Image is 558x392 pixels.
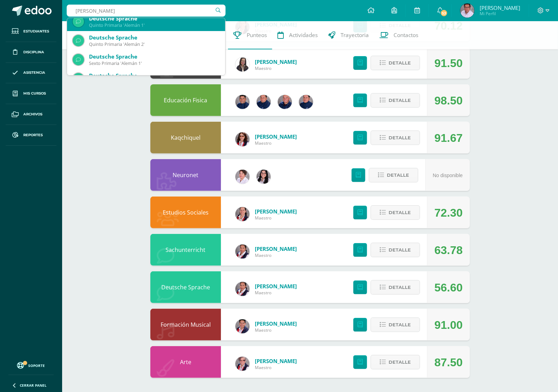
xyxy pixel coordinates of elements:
[6,42,56,63] a: Disciplina
[89,60,220,66] div: Sexto Primaria 'Alemán 1'
[371,131,420,145] button: Detalle
[371,56,420,70] button: Detalle
[89,53,220,60] div: Deutsche Sprache
[389,318,411,331] span: Detalle
[387,169,409,182] span: Detalle
[235,357,250,371] img: 2b3fc766f73e05dd1eda9fe74225f48e.png
[255,320,297,327] a: [PERSON_NAME]
[323,21,374,49] a: Trayectoria
[374,21,424,49] a: Contactos
[23,49,44,55] span: Disciplina
[394,31,418,39] span: Contactos
[235,207,250,221] img: 20a437314bcbc0e2530bde3bd763025c.png
[440,9,448,17] span: 53
[341,31,369,39] span: Trayectoria
[150,159,221,191] div: Neuronet
[255,133,297,140] a: [PERSON_NAME]
[389,243,411,257] span: Detalle
[272,21,323,49] a: Actividades
[289,31,318,39] span: Actividades
[433,173,463,178] span: No disponible
[371,280,420,295] button: Detalle
[255,65,297,71] span: Maestro
[434,234,463,266] div: 63.78
[89,15,220,22] div: Deutsche Sprache
[235,58,250,72] img: 06f2a02a3e8cd598d980aa32fa6de0d8.png
[6,125,56,146] a: Reportes
[257,170,271,184] img: 6e979456a3c56f418277038f982a7d62.png
[23,70,45,76] span: Asistencia
[255,357,297,364] a: [PERSON_NAME]
[299,95,313,109] img: 9ecbe07bdee1ad8edd933d8244312c74.png
[389,206,411,219] span: Detalle
[255,245,297,252] a: [PERSON_NAME]
[235,319,250,333] img: a8e4ad95003d361ecb92756a2a34f672.png
[369,168,418,182] button: Detalle
[20,383,47,388] span: Cerrar panel
[255,58,297,65] a: [PERSON_NAME]
[150,84,221,116] div: Educación Fisica
[434,197,463,229] div: 72.30
[89,72,220,79] div: Deutsche Sprache
[255,215,297,221] span: Maestro
[89,41,220,47] div: Quinto Primaria 'Alemán 2'
[235,95,250,109] img: 4006fe33169205415d824d67e5edd571.png
[247,31,267,39] span: Punteos
[389,131,411,144] span: Detalle
[434,346,463,378] div: 87.50
[389,281,411,294] span: Detalle
[235,282,250,296] img: fa0fc030cceea251a385d3f91fec560b.png
[150,309,221,340] div: Formación Musical
[235,245,250,259] img: fa0fc030cceea251a385d3f91fec560b.png
[150,271,221,303] div: Deutsche Sprache
[23,91,46,96] span: Mis cursos
[89,22,220,28] div: Quinto Primaria 'Alemán 1'
[278,95,292,109] img: 5e561b1b4745f30dac10328f2370a0d4.png
[255,327,297,333] span: Maestro
[89,34,220,41] div: Deutsche Sprache
[150,346,221,378] div: Arte
[434,122,463,154] div: 91.67
[67,5,226,17] input: Busca un usuario...
[257,95,271,109] img: 1c38046ccfa38abdac5b3f2345700fb5.png
[389,356,411,369] span: Detalle
[150,122,221,153] div: Kaqchiquel
[6,104,56,125] a: Archivos
[460,4,474,18] img: 9521831b7eb62fd0ab6b39a80c4a7782.png
[371,355,420,369] button: Detalle
[480,11,520,17] span: Mi Perfil
[228,21,272,49] a: Punteos
[29,363,45,368] span: Soporte
[371,243,420,257] button: Detalle
[371,93,420,108] button: Detalle
[371,205,420,220] button: Detalle
[255,140,297,146] span: Maestro
[371,318,420,332] button: Detalle
[23,29,49,34] span: Estudiantes
[434,85,463,116] div: 98.50
[23,111,42,117] span: Archivos
[434,272,463,303] div: 56.60
[389,94,411,107] span: Detalle
[255,283,297,290] a: [PERSON_NAME]
[255,208,297,215] a: [PERSON_NAME]
[434,309,463,341] div: 91.00
[235,132,250,146] img: c566d585d09da5d42f3b66dabcea1714.png
[6,83,56,104] a: Mis cursos
[255,364,297,370] span: Maestro
[23,132,43,138] span: Reportes
[255,290,297,296] span: Maestro
[6,21,56,42] a: Estudiantes
[8,360,54,370] a: Soporte
[389,56,411,70] span: Detalle
[434,47,463,79] div: 91.50
[480,4,520,11] span: [PERSON_NAME]
[150,197,221,228] div: Estudios Sociales
[255,252,297,258] span: Maestro
[235,170,250,184] img: 63da6ef40cb9590bc4451d7cbee689cd.png
[150,234,221,266] div: Sachunterricht
[6,63,56,84] a: Asistencia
